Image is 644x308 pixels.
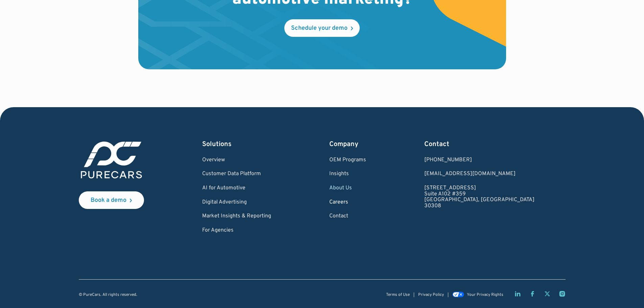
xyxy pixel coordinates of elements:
[424,140,534,149] div: Contact
[329,140,366,149] div: Company
[91,197,126,204] div: Book a demo
[329,171,366,177] a: Insights
[79,293,137,297] div: © PureCars. All rights reserved.
[202,213,271,219] a: Market Insights & Reporting
[202,199,271,206] a: Digital Advertising
[418,293,444,297] a: Privacy Policy
[329,213,366,219] a: Contact
[329,185,366,191] a: About Us
[424,185,534,209] a: [STREET_ADDRESS]Suite A102 #359[GEOGRAPHIC_DATA], [GEOGRAPHIC_DATA]30308
[329,199,366,206] a: Careers
[291,25,348,31] div: Schedule your demo
[467,293,503,297] div: Your Privacy Rights
[452,292,503,297] a: Your Privacy Rights
[202,185,271,191] a: AI for Automotive
[559,290,566,297] a: Instagram page
[329,157,366,163] a: OEM Programs
[79,191,144,209] a: Book a demo
[284,19,360,37] a: Schedule your demo
[202,228,271,234] a: For Agencies
[514,290,521,297] a: LinkedIn page
[202,157,271,163] a: Overview
[544,290,551,297] a: Twitter X page
[202,140,271,149] div: Solutions
[424,157,534,163] div: [PHONE_NUMBER]
[79,140,144,181] img: purecars logo
[424,171,534,177] a: Email us
[386,293,410,297] a: Terms of Use
[202,171,271,177] a: Customer Data Platform
[529,290,536,297] a: Facebook page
